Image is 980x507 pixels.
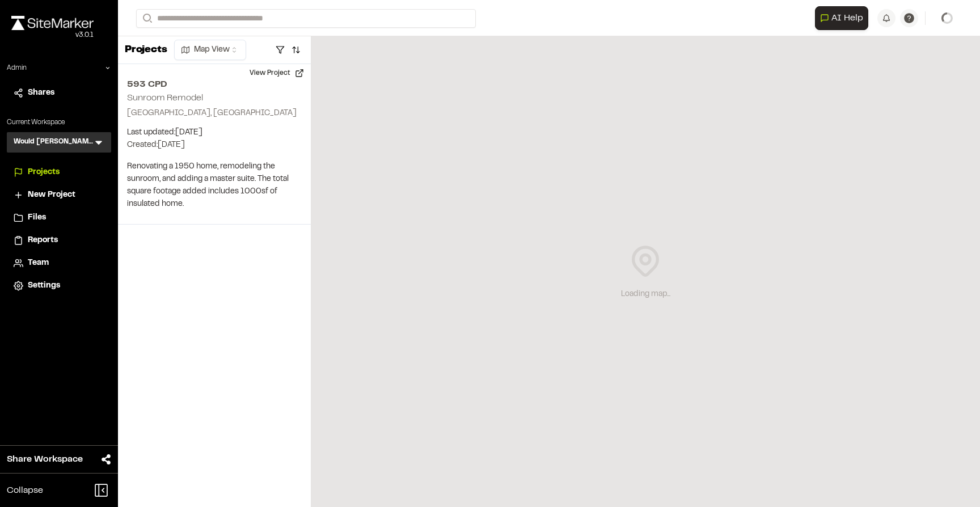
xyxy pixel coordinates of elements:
[831,11,863,25] span: AI Help
[28,257,49,269] span: Team
[14,166,104,179] a: Projects
[14,234,104,247] a: Reports
[14,189,104,201] a: New Project
[14,87,104,99] a: Shares
[28,166,60,179] span: Projects
[127,139,302,151] p: Created: [DATE]
[14,137,93,148] h3: Would [PERSON_NAME] Construction
[14,212,104,224] a: Files
[14,280,104,292] a: Settings
[28,189,75,201] span: New Project
[127,160,302,210] p: Renovating a 1950 home, remodeling the sunroom, and adding a master suite. The total square foota...
[7,453,83,466] span: Share Workspace
[7,63,27,73] p: Admin
[127,94,203,102] h2: Sunroom Remodel
[127,126,302,139] p: Last updated: [DATE]
[136,9,157,28] button: Search
[621,288,670,301] div: Loading map...
[125,43,167,58] p: Projects
[28,234,58,247] span: Reports
[28,87,54,99] span: Shares
[243,64,311,82] button: View Project
[11,16,94,30] img: rebrand.png
[815,6,868,30] button: Open AI Assistant
[28,280,60,292] span: Settings
[7,117,111,128] p: Current Workspace
[815,6,873,30] div: Open AI Assistant
[11,30,94,40] div: Oh geez...please don't...
[127,107,302,120] p: [GEOGRAPHIC_DATA], [GEOGRAPHIC_DATA]
[7,484,43,497] span: Collapse
[14,257,104,269] a: Team
[28,212,46,224] span: Files
[127,78,302,91] h2: 593 CPD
